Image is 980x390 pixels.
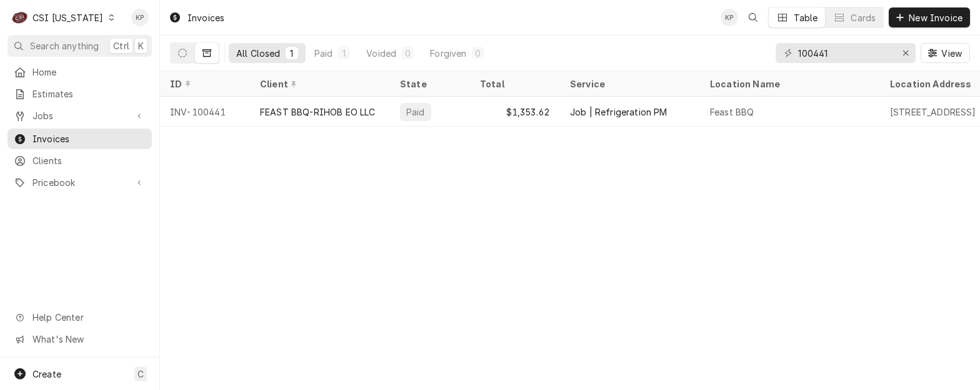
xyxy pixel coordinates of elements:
div: State [400,77,460,90]
div: Total [480,77,547,90]
div: Client [260,77,377,90]
span: Jobs [32,109,127,122]
div: CSI [US_STATE] [32,11,103,24]
a: Clients [7,150,152,171]
span: Invoices [32,132,146,145]
span: Help Center [32,311,144,324]
button: Open search [743,7,763,27]
button: Erase input [896,43,916,63]
div: Cards [851,11,876,24]
span: Estimates [32,87,146,100]
div: KP [131,9,149,26]
div: $1,353.62 [470,97,560,127]
div: Paid [405,105,426,119]
div: Kym Parson's Avatar [131,9,149,26]
span: Pricebook [32,176,127,189]
div: ID [170,77,237,90]
div: Location Name [710,77,867,90]
div: CSI Kentucky's Avatar [11,9,29,26]
span: View [939,47,964,60]
div: 1 [288,47,296,60]
button: Search anythingCtrlK [7,35,152,57]
div: C [11,9,29,26]
button: View [921,43,970,63]
div: All Closed [236,47,281,60]
span: Create [32,369,61,379]
span: K [138,39,144,52]
div: [STREET_ADDRESS] [890,105,976,119]
a: Go to Jobs [7,105,152,126]
a: Invoices [7,129,152,149]
button: New Invoice [889,7,970,27]
span: Clients [32,154,146,167]
a: Go to Pricebook [7,172,152,193]
div: Feast BBQ [710,105,754,119]
div: Service [570,77,687,90]
a: Home [7,62,152,82]
a: Go to What's New [7,329,152,349]
a: Go to Help Center [7,307,152,328]
span: Home [32,66,146,79]
div: Table [794,11,818,24]
div: Kym Parson's Avatar [721,9,738,26]
div: INV-100441 [160,97,250,127]
div: FEAST BBQ-RIHOB EO LLC [260,105,376,119]
a: Estimates [7,84,152,104]
div: 1 [340,47,347,60]
div: KP [721,9,738,26]
div: Job | Refrigeration PM [570,105,667,119]
span: What's New [32,333,144,346]
div: Paid [314,47,333,60]
input: Keyword search [798,43,892,63]
div: Voided [366,47,396,60]
span: New Invoice [906,11,965,24]
span: C [137,368,144,381]
div: 0 [474,47,482,60]
div: Forgiven [430,47,466,60]
div: 0 [404,47,411,60]
span: Search anything [30,39,99,52]
span: Ctrl [113,39,129,52]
